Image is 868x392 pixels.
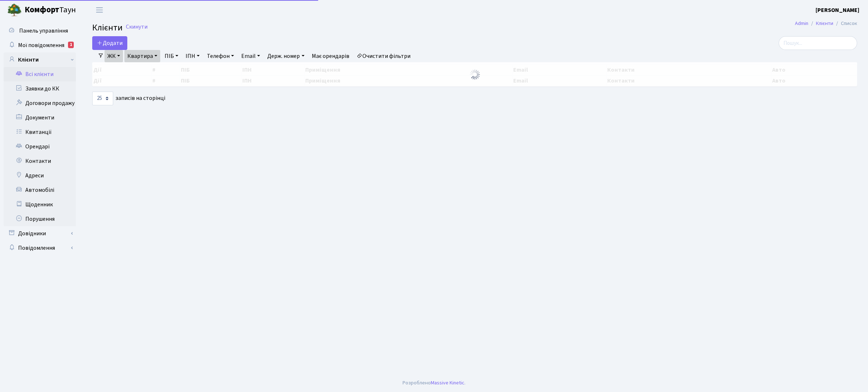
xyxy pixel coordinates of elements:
[4,125,76,139] a: Квитанції
[264,50,307,62] a: Держ. номер
[183,50,203,62] a: ІПН
[25,4,76,16] span: Таун
[25,4,59,16] b: Комфорт
[816,20,833,27] a: Клієнти
[4,38,76,52] a: Мої повідомлення1
[309,50,352,62] a: Має орендарів
[4,67,76,81] a: Всі клієнти
[105,50,123,62] a: ЖК
[779,36,857,50] input: Пошук...
[238,50,263,62] a: Email
[90,4,109,16] button: Переключити навігацію
[431,379,464,387] a: Massive Kinetic
[92,36,127,50] a: Додати
[4,110,76,125] a: Документи
[4,241,76,255] a: Повідомлення
[204,50,237,62] a: Телефон
[126,24,148,30] a: Скинути
[4,24,76,38] a: Панель управління
[92,92,165,105] label: записів на сторінці
[784,16,868,31] nav: breadcrumb
[97,39,123,47] span: Додати
[68,42,74,48] div: 1
[4,139,76,154] a: Орендарі
[795,20,808,27] a: Admin
[19,27,68,35] span: Панель управління
[833,20,857,28] li: Список
[469,69,481,80] img: Обробка...
[4,168,76,183] a: Адреси
[162,50,181,62] a: ПІБ
[4,81,76,96] a: Заявки до КК
[403,379,465,387] div: Розроблено .
[4,226,76,241] a: Довідники
[124,50,160,62] a: Квартира
[92,21,123,34] span: Клієнти
[354,50,413,62] a: Очистити фільтри
[7,3,22,17] img: logo.png
[4,96,76,110] a: Договори продажу
[4,197,76,212] a: Щоденник
[4,212,76,226] a: Порушення
[816,6,859,14] a: [PERSON_NAME]
[4,52,76,67] a: Клієнти
[4,183,76,197] a: Автомобілі
[4,154,76,168] a: Контакти
[18,41,64,49] span: Мої повідомлення
[92,92,113,105] select: записів на сторінці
